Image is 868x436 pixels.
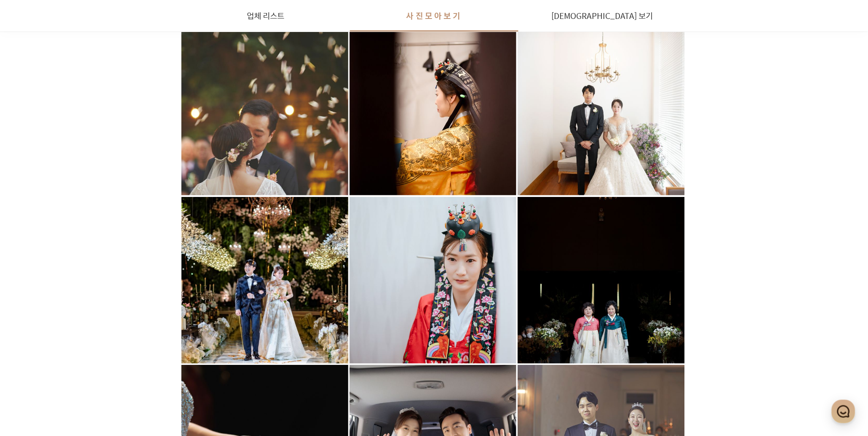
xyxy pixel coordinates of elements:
a: 홈 [3,267,56,288]
span: 대화 [77,280,87,287]
a: 설정 [109,267,162,288]
span: 홈 [27,279,32,286]
a: 대화 [56,267,109,288]
span: 설정 [130,279,140,286]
